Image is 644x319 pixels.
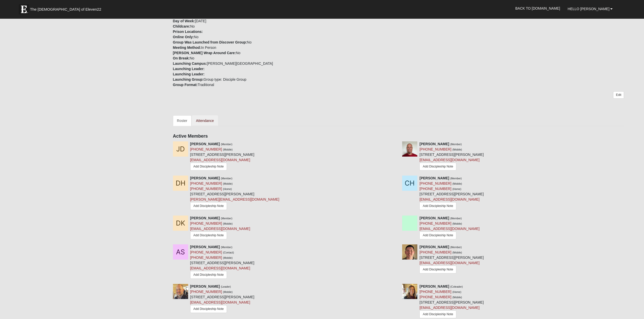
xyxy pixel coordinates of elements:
[419,216,449,220] strong: [PERSON_NAME]
[19,4,29,14] img: Eleven22 logo
[452,182,462,185] small: (Mobile)
[190,216,220,220] strong: [PERSON_NAME]
[190,158,250,162] a: [EMAIL_ADDRESS][DOMAIN_NAME]
[221,143,232,146] small: (Member)
[223,222,232,225] small: (Mobile)
[419,176,484,211] div: [STREET_ADDRESS][PERSON_NAME]
[419,266,456,273] a: Add Discipleship Note
[190,176,279,212] div: [STREET_ADDRESS][PERSON_NAME]
[190,266,250,270] a: [EMAIL_ADDRESS][DOMAIN_NAME]
[190,305,227,313] a: Add Discipleship Note
[173,24,190,28] strong: Childcare:
[419,306,479,310] a: [EMAIL_ADDRESS][DOMAIN_NAME]
[223,182,232,185] small: (Mobile)
[512,2,564,15] a: Back to [DOMAIN_NAME]
[190,250,222,254] a: [PHONE_NUMBER]
[419,197,479,201] a: [EMAIL_ADDRESS][DOMAIN_NAME]
[223,251,234,254] small: (Contact)
[221,285,231,288] small: (Leader)
[450,177,462,180] small: (Member)
[223,148,232,151] small: (Mobile)
[190,271,227,279] a: Add Discipleship Note
[190,181,222,185] a: [PHONE_NUMBER]
[173,30,203,34] strong: Prison Locations:
[190,197,279,201] a: [PERSON_NAME][EMAIL_ADDRESS][DOMAIN_NAME]
[173,40,247,44] strong: Group Was Launched from Discover Group:
[452,187,461,190] small: (Home)
[190,187,222,191] a: [PHONE_NUMBER]
[190,256,222,260] a: [PHONE_NUMBER]
[223,187,232,190] small: (Home)
[419,181,451,185] a: [PHONE_NUMBER]
[450,217,462,220] small: (Member)
[173,56,190,60] strong: On Break:
[450,246,462,249] small: (Member)
[452,251,462,254] small: (Mobile)
[452,296,462,299] small: (Mobile)
[190,163,227,171] a: Add Discipleship Note
[452,290,461,293] small: (Home)
[192,115,218,126] a: Attendance
[173,72,205,76] strong: Launching Leader:
[419,163,456,171] a: Add Discipleship Note
[173,19,195,23] strong: Day of Week:
[190,231,227,239] a: Add Discipleship Note
[190,142,220,146] strong: [PERSON_NAME]
[450,285,463,288] small: (Coleader)
[190,284,255,314] div: [STREET_ADDRESS][PERSON_NAME]
[16,2,118,14] a: The [DEMOGRAPHIC_DATA] of Eleven22
[419,147,451,151] a: [PHONE_NUMBER]
[190,290,222,294] a: [PHONE_NUMBER]
[419,261,479,265] a: [EMAIL_ADDRESS][DOMAIN_NAME]
[419,176,449,180] strong: [PERSON_NAME]
[450,143,462,146] small: (Member)
[221,217,232,220] small: (Member)
[419,295,451,299] a: [PHONE_NUMBER]
[190,300,250,304] a: [EMAIL_ADDRESS][DOMAIN_NAME]
[419,231,456,239] a: Add Discipleship Note
[190,244,255,280] div: [STREET_ADDRESS][PERSON_NAME]
[173,77,204,81] strong: Launching Group:
[173,35,194,39] strong: Online Only:
[190,147,222,151] a: [PHONE_NUMBER]
[419,221,451,225] a: [PHONE_NUMBER]
[419,141,484,172] div: [STREET_ADDRESS][PERSON_NAME]
[190,202,227,210] a: Add Discipleship Note
[452,148,462,151] small: (Mobile)
[190,176,220,180] strong: [PERSON_NAME]
[613,91,624,99] a: Edit
[190,221,222,225] a: [PHONE_NUMBER]
[190,141,255,172] div: [STREET_ADDRESS][PERSON_NAME]
[30,7,101,12] span: The [DEMOGRAPHIC_DATA] of Eleven22
[419,227,479,231] a: [EMAIL_ADDRESS][DOMAIN_NAME]
[223,290,232,293] small: (Mobile)
[419,250,451,254] a: [PHONE_NUMBER]
[173,61,207,66] strong: Launching Campus:
[190,284,220,288] strong: [PERSON_NAME]
[419,290,451,294] a: [PHONE_NUMBER]
[173,67,205,71] strong: Launching Leader:
[564,3,617,15] a: Hello [PERSON_NAME]
[419,245,449,249] strong: [PERSON_NAME]
[221,246,232,249] small: (Member)
[419,187,451,191] a: [PHONE_NUMBER]
[452,222,462,225] small: (Mobile)
[190,227,250,231] a: [EMAIL_ADDRESS][DOMAIN_NAME]
[190,245,220,249] strong: [PERSON_NAME]
[173,83,198,87] strong: Group Format:
[419,284,449,288] strong: [PERSON_NAME]
[173,46,201,50] strong: Meeting Method:
[568,7,610,11] span: Hello [PERSON_NAME]
[419,158,479,162] a: [EMAIL_ADDRESS][DOMAIN_NAME]
[223,256,232,259] small: (Mobile)
[419,202,456,210] a: Add Discipleship Note
[173,115,191,126] a: Roster
[419,244,484,275] div: [STREET_ADDRESS][PERSON_NAME]
[221,177,232,180] small: (Member)
[173,134,624,139] h4: Active Members
[173,51,236,55] strong: [PERSON_NAME] Wrap Around Care:
[419,142,449,146] strong: [PERSON_NAME]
